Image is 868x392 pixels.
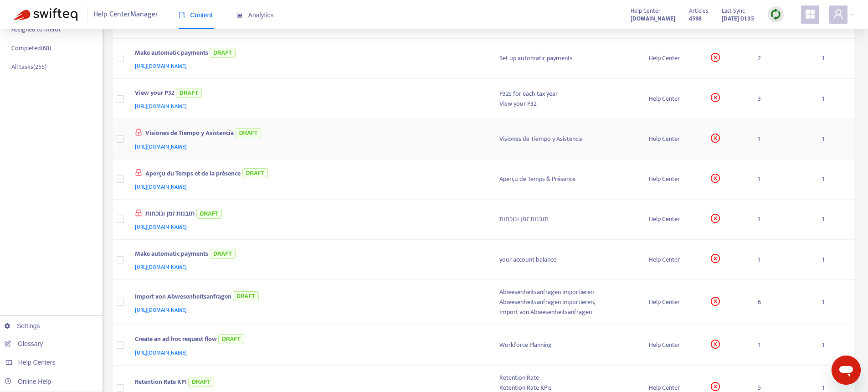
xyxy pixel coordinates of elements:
[179,12,185,18] span: book
[11,43,51,53] p: Completed ( 68 )
[711,340,720,349] span: close-circle
[711,254,720,263] span: close-circle
[815,39,854,79] td: 1
[649,53,696,63] div: Help Center
[805,9,816,20] span: appstore
[711,214,720,223] span: close-circle
[5,322,40,330] a: Settings
[711,93,720,102] span: close-circle
[176,88,202,98] span: DRAFT
[750,119,815,159] td: 1
[499,373,635,383] div: Retention Rate
[236,12,243,18] span: area-chart
[631,13,675,24] a: [DOMAIN_NAME]
[135,86,482,101] div: View your P32
[135,129,142,136] span: lock
[135,209,142,217] span: lock
[14,8,77,21] img: Swifteq
[499,255,635,265] div: your account balance
[135,167,482,182] div: Aperçu du Temps et de la présence
[135,142,187,151] span: [URL][DOMAIN_NAME]
[135,263,187,272] span: [URL][DOMAIN_NAME]
[649,297,696,307] div: Help Center
[815,119,854,159] td: 1
[210,48,236,58] span: DRAFT
[135,247,482,262] div: Make automatic payments
[233,291,259,301] span: DRAFT
[833,9,844,20] span: user
[499,134,635,144] div: Visiones de Tiempo y Asistencia
[499,53,635,63] div: Set up automatic payments
[135,102,187,111] span: [URL][DOMAIN_NAME]
[649,174,696,184] div: Help Center
[631,14,675,24] strong: [DOMAIN_NAME]
[815,160,854,200] td: 1
[815,325,854,365] td: 1
[750,79,815,119] td: 3
[711,174,720,183] span: close-circle
[196,209,222,219] span: DRAFT
[135,182,187,191] span: [URL][DOMAIN_NAME]
[5,378,51,385] a: Online Help
[649,255,696,265] div: Help Center
[631,6,661,16] span: Help Center
[499,297,635,307] div: Abwesenheitsanfragen importieren,
[135,62,187,71] span: [URL][DOMAIN_NAME]
[689,14,702,24] strong: 4598
[815,280,854,325] td: 1
[210,249,236,259] span: DRAFT
[5,340,43,347] a: Glossary
[499,174,635,184] div: Aperçu de Temps & Présence
[135,290,482,305] div: Import von Abwesenheitsanfragen
[750,160,815,200] td: 1
[218,334,244,344] span: DRAFT
[499,307,635,317] div: Import von Abwesenheitsanfragen
[135,375,482,390] div: Retention Rate KPI
[649,94,696,104] div: Help Center
[135,332,482,347] div: Create an ad-hoc request flow
[722,14,754,24] strong: [DATE] 01:35
[93,6,158,23] span: Help Center Manager
[499,287,635,297] div: Abwesenheitsanfragen importieren
[135,169,142,176] span: lock
[499,340,635,350] div: Workforce Planning
[815,79,854,119] td: 1
[815,240,854,280] td: 1
[242,168,268,178] span: DRAFT
[770,9,781,20] img: sync.dc5367851b00ba804db3.png
[11,25,60,34] p: Assigned to me ( 0 )
[750,200,815,240] td: 1
[18,359,56,366] span: Help Centers
[499,99,635,109] div: View your P32
[649,214,696,224] div: Help Center
[188,377,214,387] span: DRAFT
[179,11,213,19] span: Content
[711,53,720,62] span: close-circle
[135,348,187,357] span: [URL][DOMAIN_NAME]
[832,356,861,385] iframe: Button to launch messaging window
[711,134,720,143] span: close-circle
[135,305,187,315] span: [URL][DOMAIN_NAME]
[722,6,745,16] span: Last Sync
[750,325,815,365] td: 1
[499,89,635,99] div: P32s for each tax year
[750,240,815,280] td: 1
[236,11,274,19] span: Analytics
[11,62,46,72] p: All tasks ( 255 )
[815,200,854,240] td: 1
[135,21,187,31] span: [URL][DOMAIN_NAME]
[135,222,187,232] span: [URL][DOMAIN_NAME]
[135,207,482,222] div: תובנות זמן ונוכחות
[750,280,815,325] td: 6
[750,39,815,79] td: 2
[135,46,482,61] div: Make automatic payments
[649,134,696,144] div: Help Center
[135,126,482,141] div: Visiones de Tiempo y Asistencia
[236,128,262,138] span: DRAFT
[711,297,720,306] span: close-circle
[499,214,635,224] div: תובנות זמן ונוכחות
[689,6,708,16] span: Articles
[649,340,696,350] div: Help Center
[711,382,720,391] span: close-circle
